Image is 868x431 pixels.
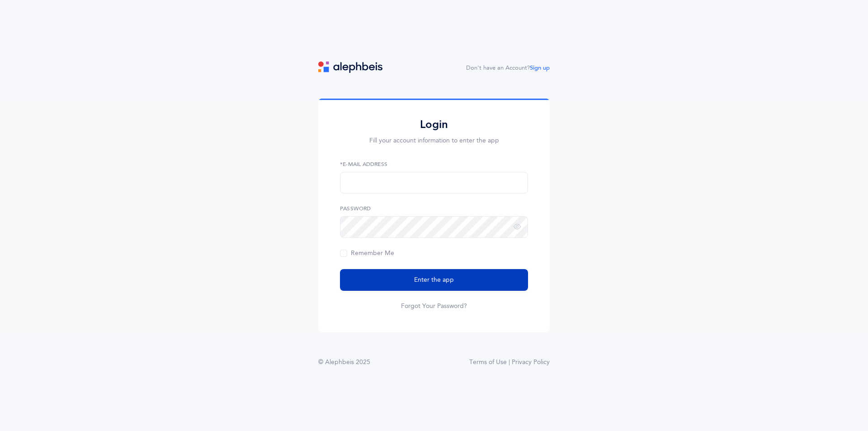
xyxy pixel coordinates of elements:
[340,136,528,146] p: Fill your account information to enter the app
[414,275,454,285] span: Enter the app
[318,358,370,367] div: © Alephbeis 2025
[469,358,550,367] a: Terms of Use | Privacy Policy
[466,64,550,73] div: Don't have an Account?
[530,65,550,71] a: Sign up
[340,250,394,257] span: Remember Me
[340,118,528,132] h2: Login
[318,62,382,73] img: logo.svg
[401,302,467,311] a: Forgot Your Password?
[340,160,528,168] label: *E-Mail Address
[340,269,528,291] button: Enter the app
[340,204,528,213] label: Password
